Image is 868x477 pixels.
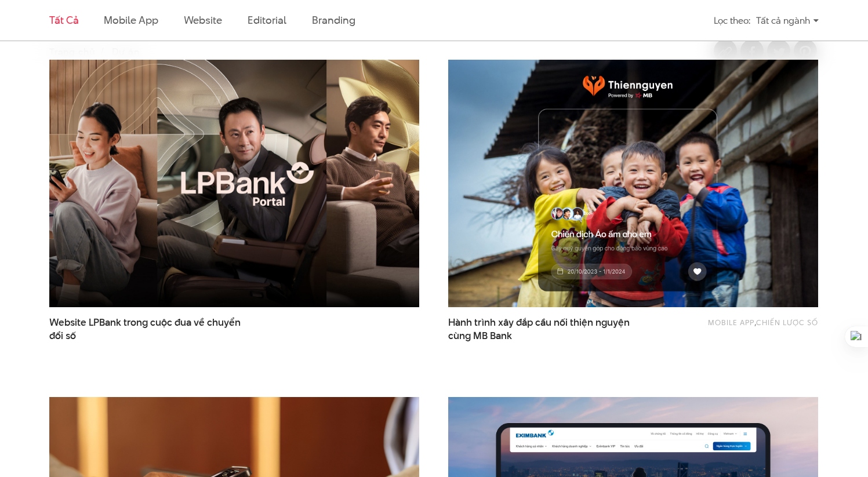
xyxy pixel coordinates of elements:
[49,329,76,343] span: đổi số
[49,316,253,343] a: Website LPBank trong cuộc đua về chuyểnđổi số
[312,13,355,27] a: Branding
[184,13,222,27] a: Website
[49,13,78,27] a: Tất cả
[708,317,754,327] a: Mobile app
[448,316,652,343] span: Hành trình xây đắp cầu nối thiện nguyện
[448,316,652,343] a: Hành trình xây đắp cầu nối thiện nguyệncùng MB Bank
[714,10,750,31] div: Lọc theo:
[670,316,818,337] div: ,
[104,13,158,27] a: Mobile app
[31,48,438,320] img: LPBank portal
[448,60,818,307] img: thumb
[49,316,253,343] span: Website LPBank trong cuộc đua về chuyển
[448,329,512,343] span: cùng MB Bank
[248,13,286,27] a: Editorial
[756,10,819,31] div: Tất cả ngành
[756,317,818,327] a: Chiến lược số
